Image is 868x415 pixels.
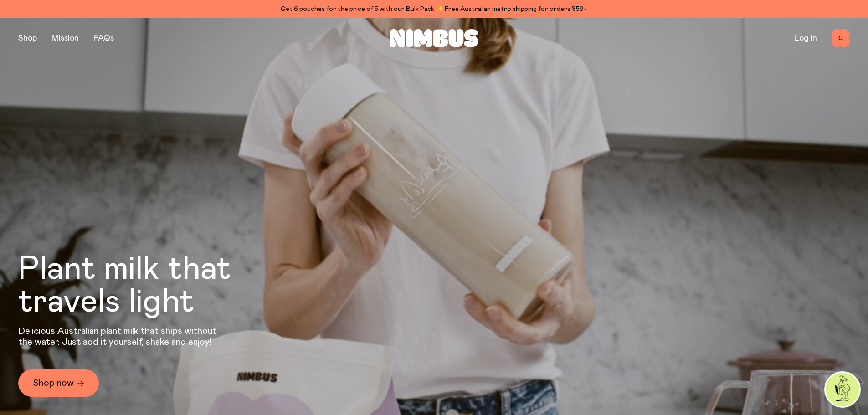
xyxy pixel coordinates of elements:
img: agent [826,373,859,406]
a: Shop now → [18,369,99,397]
a: FAQs [93,34,114,42]
div: Get 6 pouches for the price of 5 with our Bulk Pack ✨ Free Australian metro shipping for orders $59+ [18,4,850,15]
button: 0 [832,29,850,47]
a: Mission [51,34,79,42]
h1: Plant milk that travels light [18,253,281,318]
p: Delicious Australian plant milk that ships without the water. Just add it yourself, shake and enjoy! [18,326,222,348]
a: Log In [794,34,817,42]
